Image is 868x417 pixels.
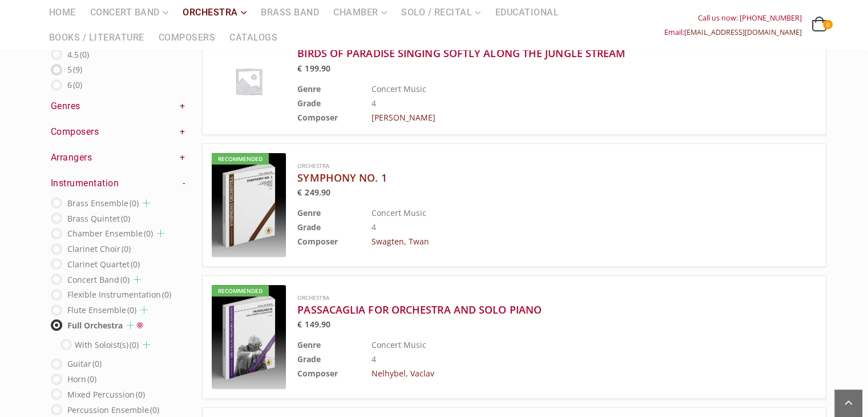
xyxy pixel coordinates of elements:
img: Placeholder [212,44,286,118]
span: (0) [144,228,153,239]
span: (0) [130,198,139,209]
h4: Genres [51,100,185,113]
td: 4 [372,352,759,366]
div: Call us now: [PHONE_NUMBER] [664,11,802,25]
b: Genre [297,339,321,350]
td: 4 [372,220,759,234]
span: (0) [87,374,96,384]
b: Composer [297,368,338,379]
span: (0) [150,404,159,415]
h4: Composers [51,126,185,138]
a: Сhild list opener [143,199,150,207]
div: Recommended [212,153,269,165]
b: Grade [297,222,321,232]
b: Composer [297,112,338,123]
b: Genre [297,207,321,218]
label: 6 [67,78,82,92]
bdi: 199.90 [297,63,330,74]
a: Orchestra [297,294,329,302]
label: Clarinet Quartet [67,257,140,271]
label: Flute Ensemble [67,303,136,317]
span: (0) [121,213,130,224]
a: Books / Literature [42,25,151,50]
a: Сhild list opener [143,341,150,348]
span: (0) [120,274,130,285]
a: [EMAIL_ADDRESS][DOMAIN_NAME] [684,27,802,37]
h4: Instrumentation [51,177,185,190]
td: Concert Music [372,82,759,96]
label: 4.5 [67,47,89,62]
a: Сhild list opener [134,276,141,283]
bdi: 149.90 [297,319,330,330]
label: Guitar [67,356,102,371]
label: Percussion Ensemble [67,403,159,417]
a: + [180,126,185,138]
a: Nelhybel, Vaclav [372,368,434,379]
span: (0) [73,79,82,90]
span: (0) [92,358,102,369]
td: 4 [372,96,759,110]
label: Horn [67,372,96,386]
a: SYMPHONY NO. 1 [297,171,759,185]
h4: Arrangers [51,151,185,164]
a: PASSACAGLIA FOR ORCHESTRA AND SOLO PIANO [297,303,759,316]
td: Concert Music [372,338,759,352]
span: (0) [122,243,131,254]
span: 0 [823,20,832,29]
span: (0) [127,304,136,315]
a: + [180,100,185,113]
b: Grade [297,354,321,364]
span: € [297,63,302,74]
a: BIRDS OF PARADISE SINGING SOFTLY ALONG THE JUNGLE STREAM [297,46,759,60]
img: Delete [136,322,143,328]
a: [PERSON_NAME] [372,112,435,123]
a: Recommended [212,285,286,389]
a: Composers [152,25,223,50]
b: Genre [297,83,321,94]
label: Clarinet Choir [67,242,131,256]
label: Concert Band [67,272,130,287]
label: Chamber Ensemble [67,226,153,240]
a: Swagten, Twan [372,236,429,247]
label: Brass Quintet [67,211,130,226]
a: - [183,177,185,190]
a: Сhild list opener [140,306,148,314]
a: Orchestra [297,162,329,170]
span: € [297,187,302,198]
bdi: 249.90 [297,187,330,198]
span: (0) [131,259,140,270]
span: (0) [136,389,145,400]
span: (0) [162,289,171,300]
b: Composer [297,236,338,247]
div: Recommended [212,285,269,296]
span: (0) [130,339,139,350]
label: Mixed Percussion [67,387,145,402]
label: 5 [67,62,82,77]
span: (0) [80,49,89,60]
label: Brass Ensemble [67,196,139,210]
a: Сhild list opener [127,322,134,329]
label: With Soloist(s) [75,338,139,352]
span: € [297,319,302,330]
label: Full Orchestra [67,318,123,332]
label: Flexible Instrumentation [67,287,171,302]
a: Catalogs [223,25,284,50]
a: Сhild list opener [157,230,164,237]
span: (9) [73,64,82,75]
div: Email: [664,25,802,39]
a: Recommended [212,153,286,257]
td: Concert Music [372,206,759,220]
b: Grade [297,98,321,109]
a: + [180,151,185,164]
